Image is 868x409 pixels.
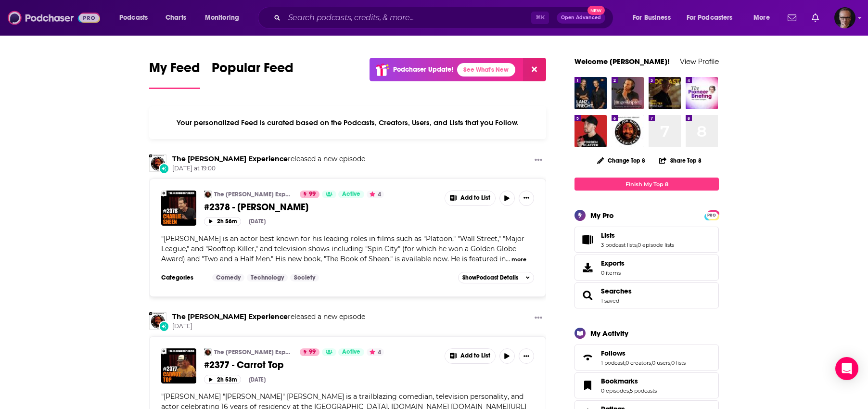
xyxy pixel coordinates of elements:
[460,352,490,359] span: Add to List
[834,7,855,28] span: Logged in as experts2podcasts
[309,347,316,357] span: 99
[212,60,294,89] a: Popular Feed
[338,191,364,198] a: Active
[601,287,632,295] span: Searches
[457,63,515,77] a: See What's New
[601,259,625,268] span: Exports
[161,234,524,263] span: "
[834,7,855,28] img: User Profile
[149,60,200,89] a: My Feed
[557,12,605,24] button: Open AdvancedNew
[519,348,534,364] button: Show More Button
[267,7,623,29] div: Search podcasts, credits, & more...
[172,312,288,321] a: The Joe Rogan Experience
[214,191,294,198] a: The [PERSON_NAME] Experience
[706,211,717,218] a: PRO
[204,191,212,198] img: The Joe Rogan Experience
[506,255,510,263] span: ...
[284,10,531,26] input: Search podcasts, credits, & more...
[367,348,384,356] button: 4
[149,106,546,139] div: Your personalized Feed is curated based on the Podcasts, Creators, Users, and Lists that you Follow.
[680,10,747,26] button: open menu
[561,15,601,20] span: Open Advanced
[659,151,702,170] button: Share Top 8
[649,77,681,109] img: Der Dirk Kreuter Podcast
[591,154,651,166] button: Change Top 8
[601,359,625,366] a: 1 podcast
[338,348,364,356] a: Active
[574,372,719,398] span: Bookmarks
[574,57,670,66] a: Welcome [PERSON_NAME]!
[670,359,671,366] span: ,
[462,274,518,281] span: Show Podcast Details
[601,297,619,304] a: 1 saved
[574,77,607,109] img: LANZ & PRECHT
[8,9,100,27] img: Podchaser - Follow, Share and Rate Podcasts
[161,234,524,263] span: [PERSON_NAME] is an actor best known for his leading roles in films such as "Platoon," "Wall Stre...
[578,351,597,364] a: Follows
[159,10,192,26] a: Charts
[149,312,166,330] img: The Joe Rogan Experience
[159,163,169,174] div: New Episode
[637,242,638,248] span: ,
[342,347,360,357] span: Active
[149,60,200,82] span: My Feed
[687,11,733,25] span: For Podcasters
[601,377,638,385] span: Bookmarks
[625,359,625,366] span: ,
[204,201,438,213] a: #2378 - [PERSON_NAME]
[113,10,160,26] button: open menu
[574,227,719,253] span: Lists
[578,233,597,246] a: Lists
[784,10,800,26] a: Show notifications dropdown
[519,191,534,206] button: Show More Button
[445,191,495,205] button: Show More Button
[172,154,288,163] a: The Joe Rogan Experience
[531,312,546,324] button: Show More Button
[578,379,597,392] a: Bookmarks
[753,11,770,25] span: More
[587,6,605,15] span: New
[300,191,319,198] a: 99
[531,154,546,166] button: Show More Button
[601,377,657,385] a: Bookmarks
[574,115,607,147] img: Doppelter Espresso
[367,191,384,198] button: 4
[808,10,823,26] a: Show notifications dropdown
[393,65,453,74] p: Podchaser Update!
[574,282,719,308] span: Searches
[633,11,671,25] span: For Business
[574,255,719,281] a: Exports
[300,348,319,356] a: 99
[460,194,490,202] span: Add to List
[531,12,549,24] span: ⌘ K
[651,359,652,366] span: ,
[835,357,858,380] div: Open Intercom Messenger
[166,11,186,25] span: Charts
[612,115,644,147] img: The Joe Rogan Experience
[204,201,308,213] span: #2378 - [PERSON_NAME]
[161,348,196,383] img: #2377 - Carrot Top
[204,375,241,384] button: 2h 53m
[204,348,212,356] img: The Joe Rogan Experience
[198,10,252,26] button: open menu
[747,10,782,26] button: open menu
[212,60,294,82] span: Popular Feed
[205,11,239,25] span: Monitoring
[159,321,169,332] div: New Episode
[590,211,614,220] div: My Pro
[149,154,166,172] img: The Joe Rogan Experience
[601,349,686,358] a: Follows
[204,359,284,371] span: #2377 - Carrot Top
[612,77,644,109] img: {ungeskriptet} - Gespräche, die dich weiter bringen
[626,10,683,26] button: open menu
[172,312,365,321] h3: released a new episode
